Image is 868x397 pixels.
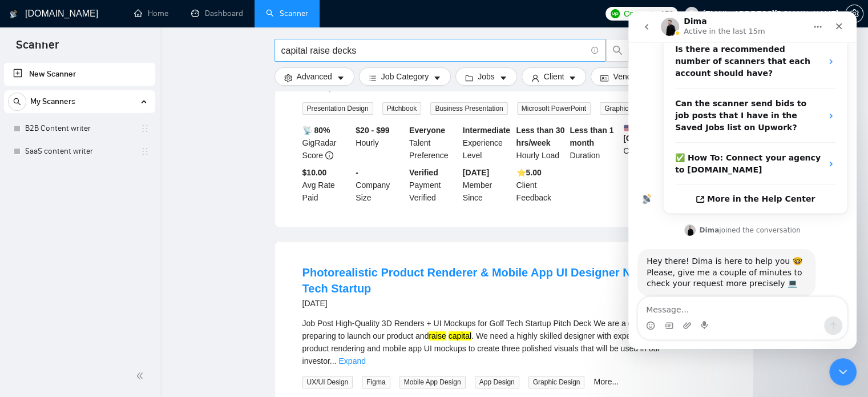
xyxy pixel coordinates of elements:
span: Mobile App Design [399,376,466,388]
span: user [531,74,539,82]
span: Advanced [297,70,332,83]
mark: raise [429,331,446,340]
span: caret-down [568,74,576,82]
span: user [688,10,696,18]
div: Avg Rate Paid [300,166,354,204]
div: Client Feedback [514,166,568,204]
span: search [9,98,26,106]
b: Less than 30 hrs/week [516,126,565,147]
b: 📡 80% [302,126,330,135]
b: ⭐️ 5.00 [516,168,542,177]
span: Graphic Design [528,376,585,388]
button: barsJob Categorycaret-down [359,67,451,86]
span: idcard [600,74,608,82]
b: Intermediate [463,126,510,135]
span: 150 [660,7,673,20]
div: Hourly Load [514,124,568,162]
div: Job Post High-Quality 3D Renders + UI Mockups for Golf Tech Startup Pitch Deck We are a golf tech... [302,317,726,367]
button: idcardVendorcaret-down [591,67,660,86]
span: caret-down [433,74,441,82]
div: Hourly [353,124,407,162]
span: Job Category [381,70,429,83]
span: setting [284,74,292,82]
span: folder [465,74,473,82]
span: info-circle [325,151,333,159]
span: Jobs [478,70,495,83]
div: Member Since [461,166,514,204]
img: upwork-logo.png [611,9,620,18]
span: caret-down [337,74,345,82]
input: Search Freelance Jobs... [281,43,586,58]
img: logo [10,5,18,23]
iframe: Intercom live chat [829,358,857,386]
b: Everyone [409,126,445,135]
div: Company Size [353,166,407,204]
iframe: Intercom live chat [628,11,857,349]
li: New Scanner [4,63,155,86]
a: homeHome [134,9,168,18]
b: $20 - $99 [356,126,389,135]
img: 🇺🇸 [624,124,632,132]
a: More... [594,377,619,386]
div: [DATE] [302,296,726,310]
div: Experience Level [461,124,514,162]
button: setting [845,5,863,23]
span: Connects: [624,7,658,20]
b: [GEOGRAPHIC_DATA] [623,124,709,143]
span: double-left [136,370,147,382]
span: Business Presentation [430,102,507,115]
span: Client [544,70,564,83]
mark: capital [449,331,471,340]
span: Figma [362,376,390,388]
span: caret-down [499,74,507,82]
button: settingAdvancedcaret-down [274,67,354,86]
button: folderJobscaret-down [455,67,517,86]
a: searchScanner [266,9,308,18]
span: Graphic Design [600,102,656,115]
button: userClientcaret-down [522,67,587,86]
span: Scanner [7,37,68,61]
span: info-circle [591,47,599,54]
span: App Design [475,376,519,388]
span: bars [369,74,377,82]
span: Microsoft PowerPoint [517,102,591,115]
a: New Scanner [13,63,146,86]
button: search [8,93,26,111]
div: Duration [567,124,621,162]
span: Presentation Design [302,102,373,115]
a: SaaS content writer [25,140,134,163]
span: My Scanners [30,90,75,113]
span: holder [140,147,150,156]
span: holder [140,124,150,133]
button: search [606,39,629,62]
b: Verified [409,168,438,177]
div: Payment Verified [407,166,461,204]
div: Country [621,124,675,162]
div: Talent Preference [407,124,461,162]
a: setting [845,9,863,18]
span: search [607,45,628,55]
b: [DATE] [463,168,489,177]
b: Less than 1 month [570,126,613,147]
